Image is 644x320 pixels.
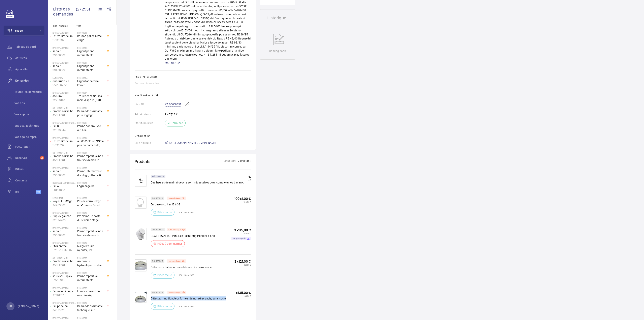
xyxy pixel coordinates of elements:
p: [STREET_ADDRESS] [53,272,76,274]
p: Duplex gauche [53,214,76,218]
h2: R20-00008 [77,137,104,139]
span: 56 [40,156,44,159]
a: [URL][DOMAIN_NAME][DOMAIN_NAME] [165,141,216,145]
p: Des heures de main d'oeuvre sont nécessaires pour compléter les travaux. [151,180,244,184]
p: 100 x 1,00 € [234,197,251,201]
span: Vue ass. technique [14,124,44,128]
p: Pièce reçue [157,304,172,308]
p: 345,00 € [231,232,251,235]
p: 51535945 [53,278,76,282]
p: 99468982 [53,68,76,72]
p: Hors catalogue [168,198,181,199]
span: Vue supply [14,112,44,116]
h2: R20-00009 [77,152,104,154]
span: Liste des demandes [53,6,76,17]
p: 363,00 € [234,264,251,266]
span: Facturation [15,145,44,149]
p: asc droit [53,94,76,98]
p: ETA : 26 mai 2025 [177,274,194,276]
p: Supplier quote [232,238,246,239]
h2: R20-00006 [77,107,104,109]
p: Noyau EF MC gauche [53,199,76,203]
p: SKU 1008914 [152,292,163,293]
p: 100,00 € [234,201,251,203]
p: Coût total : [224,159,237,164]
p: La Factory [53,77,76,79]
span: Bilans [15,167,44,171]
h1: Historique [267,16,289,20]
p: 45NLE061 [53,263,76,267]
p: SKU 1008916 [152,198,163,199]
p: [STREET_ADDRESS][PERSON_NAME] [53,302,76,304]
span: Fumée épaisse en machinerie, diagnostique impossible ce jour. Le client demande une expertise app... [77,289,104,297]
span: Demande assistante technique sur Armoire KCE [77,304,104,312]
p: Main d'oeuvre [152,176,164,177]
span: Urgent appareil à l’arrêt [77,79,104,87]
p: Pièce à commander [157,242,182,246]
p: Proche sortie hall Pelletier [53,154,76,158]
p: Embase à collier 16 à 32 [151,202,194,206]
p: Proche sortie hall Pelletier [53,109,76,113]
span: Problème de porte du sixième étage [77,214,104,222]
span: Au 65 Victoire l'ASC à pris en parachute, toutes les sécu coupé, il est au 3 ème, asc sans machin... [77,139,104,147]
h2: R20-00020 [77,317,104,319]
p: Entrée Droite (monte-charge) [53,139,76,143]
h2: R20-00010 [77,167,104,169]
h2: R20-00013 [77,212,104,214]
p: Pièce reçue [157,273,172,277]
p: Coming soon [269,49,286,53]
img: muscle-sm.svg [135,175,147,187]
h2: R20-00019 [77,302,104,304]
p: 22923544 [53,128,76,132]
p: 24283882 [53,203,76,207]
h2: R20-00007 [77,122,104,124]
p: Proche sortie hall Pelletier [53,259,76,263]
span: Panne répétitive non trouvée demande assistance expert technique [77,229,104,237]
p: 99468982 [53,53,76,57]
button: Filtres [4,26,44,35]
span: Urgent panne intermittente [77,64,104,72]
h2: R20-00003 [77,62,104,64]
p: 11833992 [53,38,76,42]
p: 58194808 [53,188,76,192]
span: Pas de verrouillage au -1 mise à l'arrêt [77,199,104,207]
span: Demande assistante pour réglage d'opérateurs porte cabine double accès [77,109,104,117]
p: Le Capitole [53,197,76,199]
img: uY04i868rTQt7EZ8AWxjMn88EHnIwKABWFwLdfBe9YafW_e-.png [135,197,147,209]
p: Entrée Droite (monte-charge) [53,34,76,38]
span: Trouvé chez Sodica mais dispo le [DATE] [URL][DOMAIN_NAME] [77,94,104,102]
span: Filtres [15,29,23,33]
p: 99468982 [53,173,76,177]
span: Urgent panne intermittente [77,49,104,57]
span: Panne non trouvée, outil de déverouillouge impératif pour le diagnostic [77,124,104,132]
span: Toutes les demandes [14,90,44,94]
p: ETA : 26 mai 2025 [177,211,194,213]
p: Impair [53,49,76,53]
p: [STREET_ADDRESS] [53,212,76,214]
span: Tableau de bord [15,45,44,49]
span: Contacts [15,178,44,182]
p: 34675928 [53,308,76,312]
p: Hors catalogue [168,292,181,293]
h2: Réserve(s) liée(s) [135,75,251,78]
p: [STREET_ADDRESS] [53,137,76,139]
p: 10405877-3 [53,83,76,87]
span: [URL][DOMAIN_NAME][DOMAIN_NAME] [169,141,216,145]
span: Réserves [15,156,38,160]
p: 99468982 [53,233,76,237]
p: ETA : 26 mai 2025 [177,305,194,308]
img: PUVVRRx4MQXoJuA26iiU8AqANB81_QoR0c3ZN1RY0c50jy2l.png [135,228,147,240]
p: sous sol duplex gauche [53,274,76,278]
p: Batiment A duplex Gauche [53,289,76,293]
p: [STREET_ADDRESS] [53,92,76,94]
p: DSAF + DVAF ROLP murale flash rouge/boitier blanc [151,234,215,238]
h1: Produits [135,159,151,164]
p: [STREET_ADDRESS] [53,32,76,34]
p: 3 x 121,00 € [234,259,251,264]
p: SKU 1008928 [152,229,164,230]
p: Bat A [53,184,76,188]
p: Détecteur chaleur adressable avec icc sans socle [151,265,212,269]
span: Panne répétitive non trouvée demande assistance expert technique [77,154,104,162]
p: 1 x 135,00 € [234,291,251,295]
p: 6/8 Haussmann [53,257,76,259]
